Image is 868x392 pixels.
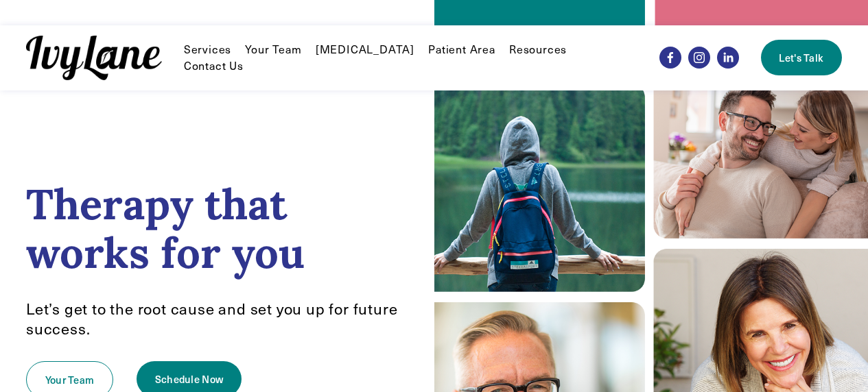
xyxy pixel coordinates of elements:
span: Let’s get to the root cause and set you up for future success. [26,298,401,339]
a: LinkedIn [717,47,739,69]
span: Resources [509,42,567,57]
span: Services [184,42,231,57]
strong: Therapy that works for you [26,177,305,279]
a: Patient Area [428,41,495,58]
a: folder dropdown [509,41,567,58]
a: Contact Us [184,58,244,74]
a: Your Team [245,41,301,58]
a: Let's Talk [761,40,842,75]
img: Ivy Lane Counseling &mdash; Therapy that works for you [26,36,162,80]
a: Instagram [688,47,710,69]
a: Facebook [659,47,681,69]
a: folder dropdown [184,41,231,58]
a: [MEDICAL_DATA] [316,41,414,58]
